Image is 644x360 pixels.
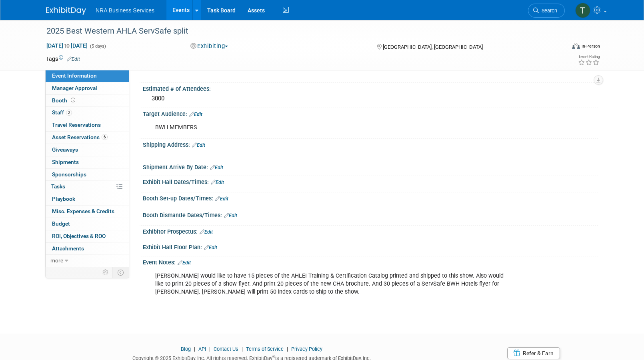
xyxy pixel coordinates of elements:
div: [PERSON_NAME] would like to have 15 pieces of the AHLEI Training & Certification Catalog printed ... [150,268,510,300]
sup: ® [272,354,275,359]
button: Exhibiting [188,42,232,50]
span: 2 [66,110,72,116]
span: Shipments [52,159,79,165]
td: Personalize Event Tab Strip [99,267,113,278]
span: Sponsorships [52,171,86,178]
a: Manager Approval [46,82,129,94]
a: ROI, Objectives & ROO [46,230,129,242]
span: 6 [102,134,108,140]
a: Budget [46,218,129,230]
span: [DATE] [DATE] [46,42,88,49]
div: 3000 [149,92,592,105]
a: Edit [210,165,223,170]
a: Edit [204,245,217,250]
a: Contact Us [214,346,238,352]
a: Edit [211,180,224,185]
span: Travel Reservations [52,122,101,128]
a: Edit [224,213,237,218]
span: Manager Approval [52,85,97,91]
span: Search [539,8,557,14]
a: Staff2 [46,107,129,119]
a: Terms of Service [246,346,284,352]
a: Shipments [46,156,129,168]
span: Staff [52,109,72,116]
span: Misc. Expenses & Credits [52,208,114,214]
span: [GEOGRAPHIC_DATA], [GEOGRAPHIC_DATA] [383,44,483,50]
div: Booth Set-up Dates/Times: [143,192,598,203]
div: Exhibit Hall Floor Plan: [143,241,598,252]
span: | [192,346,197,352]
a: more [46,255,129,267]
span: Playbook [52,196,75,202]
span: NRA Business Services [96,7,154,14]
div: Shipping Address: [143,139,598,149]
span: more [50,257,63,264]
a: Misc. Expenses & Credits [46,206,129,218]
div: Shipment Arrive By Date: [143,161,598,172]
a: Sponsorships [46,169,129,181]
a: Edit [189,112,202,117]
a: Refer & Earn [507,347,560,359]
img: ExhibitDay [46,7,86,15]
a: Event Information [46,70,129,82]
img: Terry Gamal ElDin [575,3,590,18]
div: Event Rating [578,55,600,59]
a: Edit [215,196,228,202]
span: | [207,346,212,352]
a: Asset Reservations6 [46,132,129,144]
a: Edit [200,229,213,235]
a: Tasks [46,181,129,193]
a: Blog [181,346,191,352]
div: Exhibit Hall Dates/Times: [143,176,598,186]
a: Travel Reservations [46,119,129,131]
span: Tasks [51,183,65,190]
div: Booth Dismantle Dates/Times: [143,209,598,220]
div: Event Format [518,42,600,54]
div: Event Notes: [143,256,598,267]
span: (5 days) [89,44,106,49]
span: ROI, Objectives & ROO [52,233,106,239]
a: Giveaways [46,144,129,156]
span: Asset Reservations [52,134,108,140]
img: Format-Inperson.png [572,43,580,49]
a: Edit [178,260,191,266]
span: Giveaways [52,146,78,153]
span: | [240,346,245,352]
span: | [285,346,290,352]
span: Booth not reserved yet [69,97,77,103]
span: Booth [52,97,77,104]
span: Event Information [52,72,97,79]
span: Attachments [52,245,84,252]
div: Exhibitor Prospectus: [143,226,598,236]
div: Estimated # of Attendees: [143,83,598,93]
span: Budget [52,220,70,227]
td: Tags [46,55,80,63]
div: 2025 Best Western AHLA ServSafe split [44,24,553,38]
a: API [198,346,206,352]
a: Booth [46,95,129,107]
div: Target Audience: [143,108,598,118]
a: Attachments [46,243,129,255]
a: Search [528,4,565,18]
a: Edit [192,142,205,148]
a: Edit [67,56,80,62]
div: In-Person [581,43,600,49]
a: Privacy Policy [291,346,322,352]
span: to [63,42,71,49]
a: Playbook [46,193,129,205]
div: BWH MEMBERS [150,120,510,136]
td: Toggle Event Tabs [113,267,129,278]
